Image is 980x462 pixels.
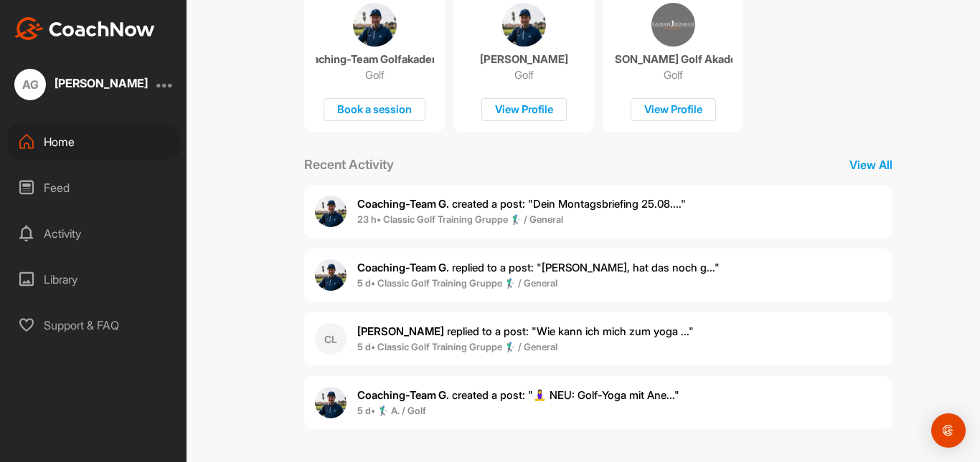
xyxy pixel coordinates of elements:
[514,68,534,82] p: Golf
[315,196,347,227] img: user avatar
[14,69,46,100] div: AG
[324,98,425,122] div: Book a session
[353,3,397,47] img: coach avatar
[357,405,426,416] b: 5 d • 🏌‍♂ A. / Golf
[357,261,720,274] span: replied to a post : "[PERSON_NAME], hat das noch g..."
[304,155,394,174] p: Recent Activity
[357,341,557,352] b: 5 d • Classic Golf Training Gruppe 🏌️‍♂️ / General
[8,216,180,251] div: Activity
[357,324,694,338] span: replied to a post : "Wie kann ich mich zum yoga ..."
[8,170,180,206] div: Feed
[315,259,347,291] img: user avatar
[357,261,449,274] b: Coaching-Team G.
[357,213,563,225] b: 23 h • Classic Golf Training Gruppe 🏌️‍♂️ / General
[14,17,155,40] img: CoachNow
[631,98,716,122] div: View Profile
[481,98,567,122] div: View Profile
[849,156,892,173] p: View All
[8,307,180,343] div: Support & FAQ
[931,413,966,448] div: Open Intercom Messenger
[315,323,347,355] div: CL
[357,197,449,211] b: Coaching-Team G.
[651,3,695,47] img: coach avatar
[480,52,568,67] p: [PERSON_NAME]
[357,197,686,211] span: created a post : "Dein Montagsbriefing 25.08...."
[357,277,557,289] b: 5 d • Classic Golf Training Gruppe 🏌️‍♂️ / General
[614,52,732,67] p: [PERSON_NAME] Golf Akademie
[55,77,148,89] div: [PERSON_NAME]
[8,261,180,297] div: Library
[357,324,444,338] b: [PERSON_NAME]
[8,124,180,160] div: Home
[357,388,679,402] span: created a post : "🧘‍♀️ NEU: Golf-Yoga mit Ane..."
[365,68,385,82] p: Golf
[315,387,347,418] img: user avatar
[316,52,434,67] p: Coaching-Team Golfakademie
[664,68,683,82] p: Golf
[502,3,546,47] img: coach avatar
[357,388,449,402] b: Coaching-Team G.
